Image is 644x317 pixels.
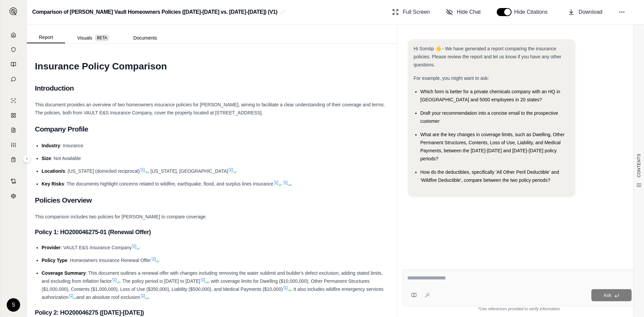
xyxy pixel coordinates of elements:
span: CONTENTS [636,154,642,177]
span: Hi Somtip 👋 - We have generated a report comparing the insurance policies. Please review the repo... [414,46,561,67]
button: Expand sidebar [23,155,31,163]
button: Download [565,5,605,19]
a: Claim Coverage [4,123,22,137]
a: Contract Analysis [4,174,22,188]
button: Hide Chat [443,5,483,19]
span: : VAULT E&S Insurance Company [61,245,132,250]
span: : This document outlines a renewal offer with changes including removing the water sublimit and b... [42,270,383,284]
span: Hide Chat [457,8,481,16]
button: Visuals [65,33,121,43]
span: Provider [42,245,61,250]
h2: Company Profile [35,122,389,136]
h2: Introduction [35,81,389,95]
a: Documents Vault [4,43,22,56]
span: , [US_STATE], [GEOGRAPHIC_DATA] [148,168,228,174]
img: Expand sidebar [9,7,17,15]
button: Report [27,32,65,43]
a: Home [4,28,22,42]
a: Single Policy [4,94,22,107]
span: What are the key changes in coverage limits, such as Dwelling, Other Permanent Structures, Conten... [420,132,565,161]
h2: Comparison of [PERSON_NAME] Vault Homeowners Policies ([DATE]-[DATE] vs. [DATE]-[DATE]) (V1) [32,6,277,18]
a: Prompt Library [4,58,22,71]
span: Policy Type [42,258,67,263]
span: Hide Citations [514,8,552,16]
span: . [148,295,150,300]
span: This comparison includes two policies for [PERSON_NAME] to compare coverage. [35,214,207,219]
span: : [US_STATE] (domiciled reciprocal) [65,168,140,174]
span: Coverage Summary [42,270,86,276]
a: Coverage Table [4,153,22,166]
span: BETA [95,35,109,41]
span: Full Screen [403,8,430,16]
button: Expand sidebar [7,5,20,18]
button: Ask [591,289,632,301]
span: Download [579,8,602,16]
span: : Not Available [51,156,81,161]
span: Location/s [42,168,65,174]
span: Ask [603,293,611,298]
span: : The documents highlight concerns related to wildfire, earthquake, flood, and surplus lines insu... [64,181,273,187]
button: Full Screen [389,5,433,19]
span: How do the deductibles, specifically 'All Other Peril Deductible' and 'Wildfire Deductible', comp... [420,169,559,183]
a: Legal Search Engine [4,189,22,203]
span: Industry [42,143,60,148]
span: Size [42,156,51,161]
span: Key Risks [42,181,64,187]
a: Chat [4,72,22,86]
button: Documents [121,33,169,43]
span: Draft your recommendation into a concise email to the prospective customer [420,110,558,124]
span: Which form is better for a private chemicals company with an HQ in [GEOGRAPHIC_DATA] and 5000 emp... [420,89,560,102]
span: and an absolute roof exclusion [76,295,140,300]
h2: Policies Overview [35,193,389,207]
h1: Insurance Policy Comparison [35,57,389,76]
span: This document provides an overview of two homeowners insurance policies for [PERSON_NAME], aiming... [35,102,385,115]
a: Policy Comparisons [4,109,22,122]
h3: Policy 1: HO200046275-01 (Renewal Offer) [35,226,389,238]
a: Custom Report [4,138,22,152]
span: For example, you might want to ask: [414,75,489,81]
span: . [291,181,292,187]
span: . The policy period is [DATE] to [DATE] [120,278,200,284]
span: : Insurance [60,143,83,148]
span: : Homeowners Insurance Renewal Offer [67,258,151,263]
div: S [7,298,20,312]
div: *Use references provided to verify information. [403,306,636,312]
